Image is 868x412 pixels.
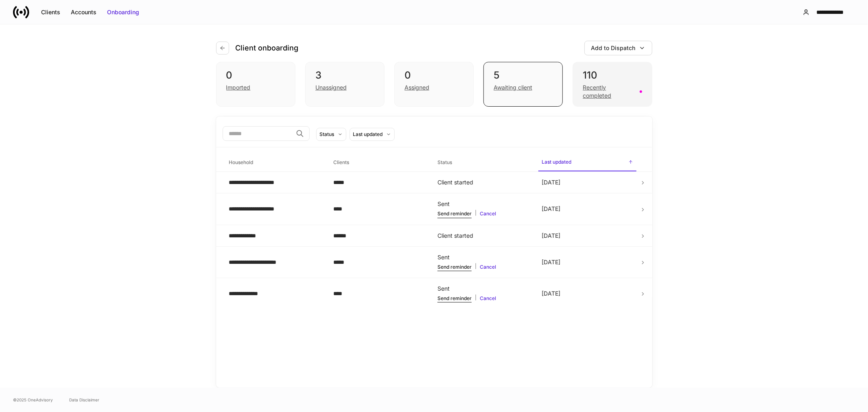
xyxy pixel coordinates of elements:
button: Accounts [66,6,102,19]
div: Sent [437,253,529,261]
a: Data Disclaimer [69,397,99,403]
div: Sent [437,285,529,293]
div: Accounts [71,8,96,16]
button: Send reminder [437,263,472,271]
div: | [437,294,529,302]
div: 110 [583,69,642,82]
div: Clients [41,8,60,16]
button: Clients [36,6,66,19]
button: Cancel [480,210,496,218]
button: Add to Dispatch [584,41,652,55]
div: Sent [437,200,529,208]
div: 110Recently completed [573,62,652,107]
div: Onboarding [107,8,139,16]
td: [DATE] [535,278,639,309]
div: Assigned [404,83,429,92]
span: Last updated [538,154,636,171]
h4: Client onboarding [236,43,299,53]
div: | [437,263,529,271]
button: Cancel [480,263,496,271]
div: 3Unassigned [305,62,385,107]
span: Clients [330,154,428,171]
button: Cancel [480,294,496,302]
button: Last updated [350,128,395,141]
div: Status [320,130,335,138]
h6: Last updated [542,158,571,166]
div: | [437,210,529,218]
td: Client started [431,225,535,246]
td: Client started [431,172,535,193]
div: Last updated [353,130,383,138]
span: © 2025 OneAdvisory [13,397,53,403]
div: Imported [226,83,251,92]
td: [DATE] [535,246,639,278]
div: 0 [226,69,285,82]
td: [DATE] [535,172,639,193]
button: Send reminder [437,294,472,302]
div: 0Imported [216,62,295,107]
span: Household [226,154,324,171]
div: 5Awaiting client [483,62,563,107]
div: 3 [315,69,374,82]
div: 5 [494,69,553,82]
span: Status [434,154,532,171]
h6: Clients [333,158,349,166]
div: Unassigned [315,83,347,92]
div: 0Assigned [394,62,474,107]
div: Awaiting client [494,83,532,92]
div: Add to Dispatch [591,44,636,52]
div: 0 [404,69,464,82]
button: Send reminder [437,210,472,218]
h6: Household [229,158,254,166]
td: [DATE] [535,193,639,225]
h6: Status [437,158,452,166]
td: [DATE] [535,225,639,246]
div: Recently completed [583,83,634,100]
button: Status [316,128,346,141]
button: Onboarding [102,6,144,19]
